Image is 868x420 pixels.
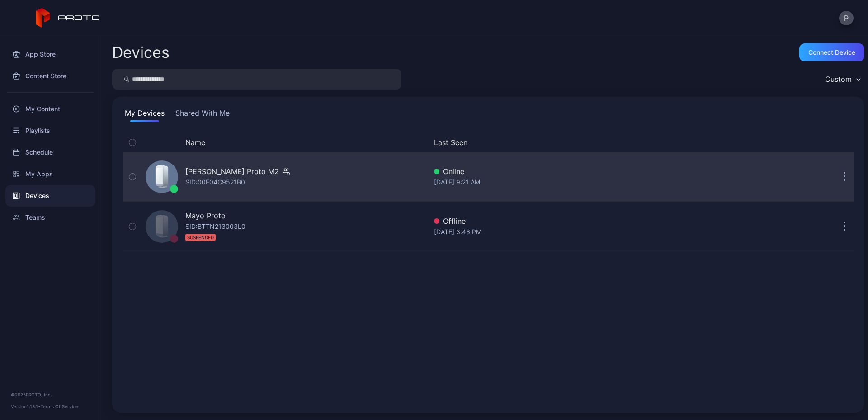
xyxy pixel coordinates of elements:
[434,166,740,177] div: Online
[743,137,825,148] div: Update Device
[41,404,78,409] a: Terms Of Service
[11,404,41,409] span: Version 1.13.1 •
[185,137,205,148] button: Name
[5,185,95,207] a: Devices
[5,65,95,87] a: Content Store
[5,207,95,228] a: Teams
[185,210,226,221] div: Mayo Proto
[821,69,864,90] button: Custom
[825,75,852,84] div: Custom
[185,177,245,188] div: SID: 00E04C9521B0
[434,177,740,188] div: [DATE] 9:21 AM
[185,221,245,243] div: SID: BTTN213003L0
[5,142,95,163] a: Schedule
[5,163,95,185] a: My Apps
[185,234,216,241] div: SUSPENDED
[5,120,95,142] a: Playlists
[123,108,166,122] button: My Devices
[839,11,854,25] button: P
[5,98,95,120] a: My Content
[808,49,855,56] div: Connect device
[174,108,231,122] button: Shared With Me
[799,43,864,61] button: Connect device
[835,137,854,148] div: Options
[185,166,279,177] div: [PERSON_NAME] Proto M2
[112,44,170,61] h2: Devices
[434,227,740,237] div: [DATE] 3:46 PM
[5,43,95,65] a: App Store
[11,391,90,398] div: © 2025 PROTO, Inc.
[434,216,740,227] div: Offline
[434,137,736,148] button: Last Seen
